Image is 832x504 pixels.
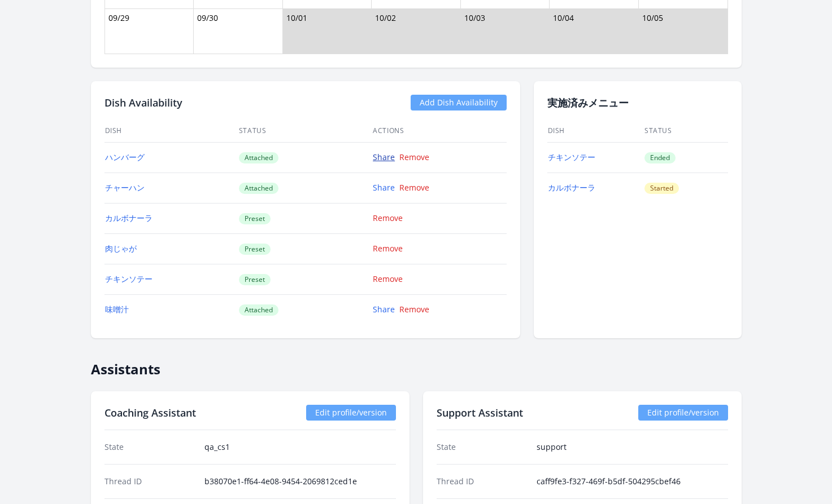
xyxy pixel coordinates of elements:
th: Actions [372,120,506,143]
a: 味噌汁 [105,304,129,315]
a: カルボナーラ [105,213,153,223]
a: Edit profile/version [638,405,728,421]
a: Share [373,152,395,162]
a: 肉じゃが [105,243,137,254]
span: Ended [644,152,676,163]
a: Remove [399,152,429,162]
th: Status [238,120,372,143]
a: チキンソテー [548,152,595,162]
dd: qa_cs1 [204,441,396,453]
a: Share [373,182,395,193]
td: 10/04 [550,8,639,54]
dt: State [104,441,195,453]
dd: caff9fe3-f327-469f-b5df-504295cbef46 [537,476,728,487]
td: 10/03 [460,8,550,54]
td: 10/02 [372,8,461,54]
th: Status [644,120,728,143]
dt: Thread ID [104,476,195,487]
th: Dish [104,120,238,143]
a: Remove [399,304,429,315]
h2: Support Assistant [437,405,523,421]
h2: 実施済みメニュー [547,95,728,110]
span: Started [644,183,679,194]
dd: b38070e1-ff64-4e08-9454-2069812ced1e [204,476,396,487]
td: 09/30 [194,8,283,54]
td: 10/05 [638,8,728,54]
span: Preset [239,244,271,255]
span: Preset [239,274,271,285]
a: チャーハン [105,182,145,193]
td: 10/01 [282,8,372,54]
dt: Thread ID [437,476,528,487]
a: Remove [373,273,403,284]
span: Attached [239,152,278,163]
a: ハンバーグ [105,152,145,162]
a: Remove [373,243,403,254]
a: Share [373,304,395,315]
a: Add Dish Availability [411,95,507,110]
h2: Coaching Assistant [104,405,196,421]
td: 09/29 [104,8,194,54]
span: Attached [239,183,278,194]
a: Remove [399,182,429,193]
a: Edit profile/version [306,405,396,421]
span: Attached [239,304,278,316]
a: Remove [373,213,403,223]
th: Dish [547,120,644,143]
a: チキンソテー [105,273,153,284]
span: Preset [239,213,271,224]
h2: Assistants [91,352,742,378]
a: カルボナーラ [548,182,595,193]
dt: State [437,441,528,453]
dd: support [537,441,728,453]
h2: Dish Availability [104,95,182,110]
